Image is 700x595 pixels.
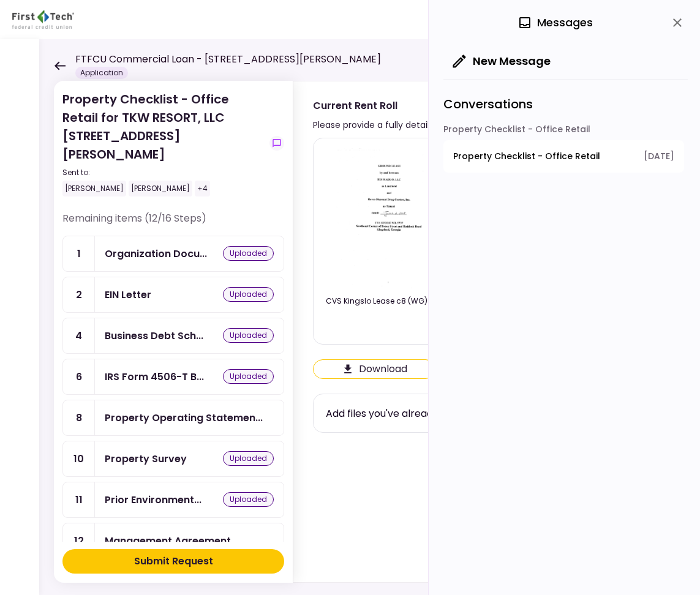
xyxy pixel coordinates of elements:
[313,118,521,132] div: Please provide a fully detailed rent roll summary.
[63,318,95,353] div: 4
[269,136,284,151] button: show-messages
[105,410,263,425] div: Property Operating Statements
[667,12,688,33] button: close
[453,150,600,163] span: Property Checklist - Office Retail
[62,236,284,272] a: 1Organization Documents for Borrowing Entityuploaded
[62,359,284,395] a: 6IRS Form 4506-T Borroweruploaded
[63,523,95,558] div: 12
[443,140,684,173] button: open-conversation
[134,554,213,569] div: Submit Request
[105,451,187,466] div: Property Survey
[443,80,688,123] div: Conversations
[644,150,674,163] span: [DATE]
[223,246,274,261] div: uploaded
[62,482,284,518] a: 11Prior Environmental Phase I and/or Phase IIuploaded
[62,400,284,436] a: 8Property Operating Statements
[75,52,381,67] h1: FTFCU Commercial Loan - [STREET_ADDRESS][PERSON_NAME]
[62,181,126,196] div: [PERSON_NAME]
[63,400,95,435] div: 8
[105,492,201,507] div: Prior Environmental Phase I and/or Phase II
[313,359,435,379] button: Click here to download the document
[62,90,265,196] div: Property Checklist - Office Retail for TKW RESORT, LLC [STREET_ADDRESS][PERSON_NAME]
[223,492,274,507] div: uploaded
[105,533,231,548] div: Management Agreement
[63,236,95,271] div: 1
[63,441,95,476] div: 10
[223,451,274,466] div: uploaded
[12,10,74,29] img: Partner icon
[75,67,128,79] div: Application
[62,441,284,477] a: 10Property Surveyuploaded
[62,318,284,354] a: 4Business Debt Scheduleuploaded
[517,13,593,32] div: Messages
[326,296,454,307] div: CVS Kingslo Lease c8 (WG)(fully executed).pdf
[129,181,192,196] div: [PERSON_NAME]
[443,123,684,140] div: Property Checklist - Office Retail
[63,277,95,312] div: 2
[443,45,560,77] button: New Message
[326,406,535,421] div: Add files you've already uploaded to My AIO
[62,549,284,574] button: Submit Request
[105,328,203,343] div: Business Debt Schedule
[105,246,207,261] div: Organization Documents for Borrowing Entity
[63,482,95,517] div: 11
[313,98,521,113] div: Current Rent Roll
[223,287,274,302] div: uploaded
[223,328,274,343] div: uploaded
[105,369,204,384] div: IRS Form 4506-T Borrower
[223,369,274,384] div: uploaded
[195,181,210,196] div: +4
[62,277,284,313] a: 2EIN Letteruploaded
[62,211,284,236] div: Remaining items (12/16 Steps)
[63,359,95,394] div: 6
[62,523,284,559] a: 12Management Agreement
[62,167,265,178] div: Sent to:
[105,287,151,302] div: EIN Letter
